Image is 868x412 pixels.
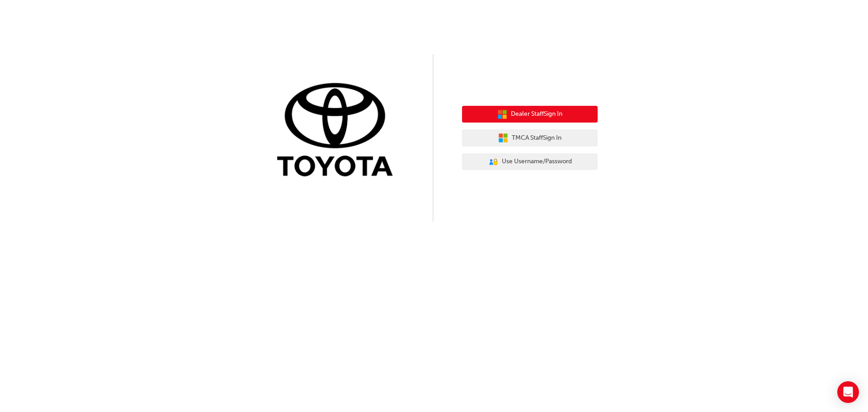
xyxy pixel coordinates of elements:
div: Open Intercom Messenger [837,381,859,403]
button: TMCA StaffSign In [462,129,598,147]
span: Dealer Staff Sign In [511,109,562,119]
span: Use Username/Password [502,156,572,167]
img: Trak [270,81,406,181]
span: TMCA Staff Sign In [512,133,561,143]
button: Use Username/Password [462,153,598,170]
button: Dealer StaffSign In [462,106,598,123]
